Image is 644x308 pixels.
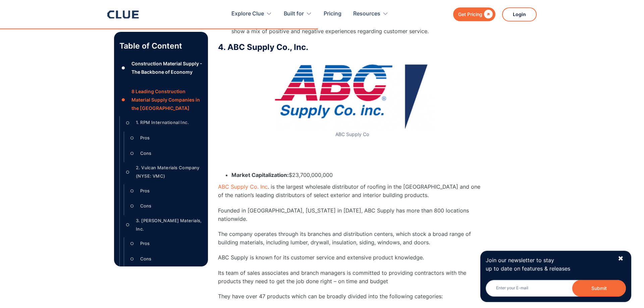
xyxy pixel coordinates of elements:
a: Pricing [324,3,341,24]
p: The company operates through its branches and distribution centers, which stock a broad range of ... [218,230,486,247]
img: ABC Supply Co logo [272,56,433,130]
div: 3. [PERSON_NAME] Materials, Inc. [136,217,203,233]
div: ○ [128,239,136,249]
a: ●Construction Material Supply - The Backbone of Economy [119,59,203,76]
div: ○ [124,167,132,177]
div: Built for [284,3,304,24]
h3: 4. ABC Supply Co., Inc. [218,42,486,52]
p: . is the largest wholesale distributor of roofing in the [GEOGRAPHIC_DATA] and one of the nation’... [218,183,486,199]
a: ○3. [PERSON_NAME] Materials, Inc. [124,217,203,233]
div: ○ [128,148,136,158]
div: Cons [140,202,151,210]
figcaption: ABC Supply Co [272,132,433,137]
a: ○1. RPM International Inc. [124,118,203,128]
input: Enter your E-mail [486,280,626,297]
a: ○Cons [128,201,203,211]
p: Table of Content [119,41,203,51]
p: Join our newsletter to stay up to date on features & releases [486,256,612,273]
a: Get Pricing [453,7,495,21]
div: Get Pricing [458,10,482,18]
a: ○Pros [128,133,203,143]
div: ✖ [618,254,624,263]
p: They have over 47 products which can be broadly divided into the following categories: [218,292,486,301]
a: ●8 Leading Construction Material Supply Companies in the [GEOGRAPHIC_DATA] [119,87,203,113]
div: Pros [140,134,150,142]
button: Submit [572,280,626,297]
div: 8 Leading Construction Material Supply Companies in the [GEOGRAPHIC_DATA] [131,87,203,113]
p: Founded in [GEOGRAPHIC_DATA], [US_STATE] in [DATE], ABC Supply has more than 800 locations nation... [218,206,486,223]
div: Pros [140,187,150,195]
div: Built for [284,3,312,24]
div: ○ [128,201,136,211]
div: ○ [128,186,136,196]
p: Its team of sales associates and branch managers is committed to providing contractors with the p... [218,269,486,286]
div: ● [119,63,127,73]
div: ● [119,95,127,105]
div: ○ [124,220,132,230]
a: ○2. Vulcan Materials Company (NYSE: VMC) [124,164,203,180]
div: ○ [128,254,136,264]
div: Resources [353,3,380,24]
a: ○Pros [128,239,203,249]
strong: Market Capitalization: [231,172,289,178]
a: ○Pros [128,186,203,196]
p: ‍ [218,141,486,149]
div: Cons [140,149,151,158]
div: Cons [140,255,151,263]
a: ○Cons [128,148,203,158]
a: ABC Supply Co. Inc [218,183,268,190]
div: Explore Clue [231,3,272,24]
div: ○ [128,133,136,143]
p: ‍ [218,156,486,164]
div: 2. Vulcan Materials Company (NYSE: VMC) [136,164,203,180]
div: Pros [140,239,150,248]
li: $23,700,000,000 [231,171,486,179]
div: Explore Clue [231,3,264,24]
div: 1. RPM International Inc. [136,118,189,127]
div: Resources [353,3,388,24]
div:  [482,10,493,18]
div: ○ [124,118,132,128]
div: Construction Material Supply - The Backbone of Economy [131,59,203,76]
p: ABC Supply is known for its customer service and extensive product knowledge. [218,253,486,262]
a: Login [502,7,537,21]
a: ○Cons [128,254,203,264]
